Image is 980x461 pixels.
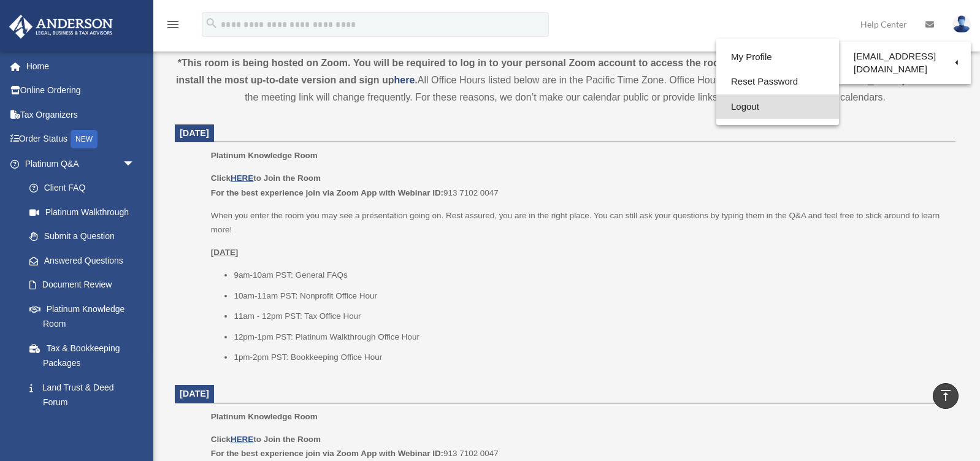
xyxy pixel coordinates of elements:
a: Document Review [17,273,153,297]
b: For the best experience join via Zoom App with Webinar ID: [211,449,443,458]
a: Tax Organizers [9,102,153,127]
a: HERE [231,435,253,444]
p: 913 7102 0047 [211,171,947,200]
i: search [205,17,218,30]
span: Platinum Knowledge Room [211,412,318,421]
div: All Office Hours listed below are in the Pacific Time Zone. Office Hour events are restricted to ... [175,55,955,106]
a: vertical_align_top [933,383,959,409]
a: Online Ordering [9,78,153,103]
a: Reset Password [716,69,839,94]
a: Client FAQ [17,176,153,200]
a: Home [9,54,153,78]
i: menu [166,17,180,32]
a: here [394,75,415,85]
li: 9am-10am PST: General FAQs [234,268,947,283]
a: [EMAIL_ADDRESS][DOMAIN_NAME] [839,45,971,81]
strong: *This room is being hosted on Zoom. You will be required to log in to your personal Zoom account ... [176,58,952,85]
p: 913 7102 0047 [211,432,947,461]
img: Anderson Advisors Platinum Portal [6,15,117,39]
li: 10am-11am PST: Nonprofit Office Hour [234,289,947,303]
u: [DATE] [211,248,239,257]
b: Click to Join the Room [211,435,321,444]
li: 11am - 12pm PST: Tax Office Hour [234,309,947,324]
b: For the best experience join via Zoom App with Webinar ID: [211,188,443,197]
a: Logout [716,94,839,120]
img: User Pic [952,15,971,33]
b: Click to Join the Room [211,173,321,183]
a: Portal Feedback [17,414,153,439]
a: Submit a Question [17,224,153,249]
a: Order StatusNEW [9,127,153,152]
i: vertical_align_top [938,388,953,403]
li: 1pm-2pm PST: Bookkeeping Office Hour [234,350,947,365]
a: HERE [231,173,253,183]
span: [DATE] [180,389,209,398]
a: My Profile [716,45,839,70]
span: Platinum Knowledge Room [211,151,318,160]
strong: . [415,75,417,85]
span: arrow_drop_down [123,151,147,177]
a: Land Trust & Deed Forum [17,375,153,414]
a: Tax & Bookkeeping Packages [17,336,153,375]
a: Platinum Knowledge Room [17,297,147,336]
p: When you enter the room you may see a presentation going on. Rest assured, you are in the right p... [211,208,947,237]
a: Platinum Q&Aarrow_drop_down [9,151,153,176]
li: 12pm-1pm PST: Platinum Walkthrough Office Hour [234,330,947,345]
a: Platinum Walkthrough [17,200,153,224]
div: NEW [71,130,98,148]
span: [DATE] [180,128,209,138]
a: menu [166,21,180,32]
a: Answered Questions [17,248,153,273]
